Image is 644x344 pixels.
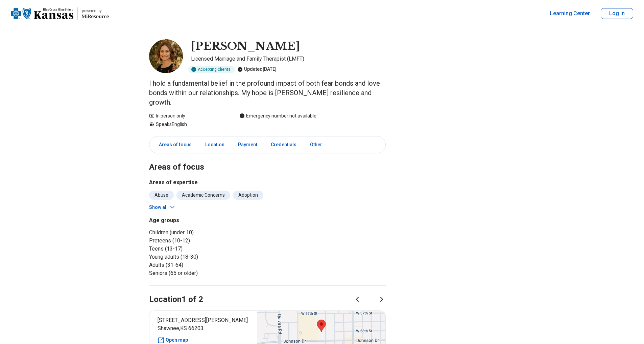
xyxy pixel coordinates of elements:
[149,39,183,73] img: Lisa Moore, Licensed Marriage and Family Therapist (LMFT)
[158,316,249,324] span: [STREET_ADDRESS][PERSON_NAME]
[82,8,109,14] p: powered by
[11,3,109,24] a: Home page
[191,39,300,53] h1: [PERSON_NAME]
[149,79,386,107] p: I hold a fundamental belief in the profound impact of both fear bonds and love bonds within our r...
[149,269,265,277] li: Seniors (65 or older)
[158,337,249,344] a: Open map
[149,229,265,237] li: Children (under 10)
[233,191,263,200] li: Adoption
[149,204,176,211] button: Show all
[149,253,265,261] li: Young adults (18-30)
[201,138,229,152] a: Location
[306,138,330,152] a: Other
[149,294,203,305] h2: Location 1 of 2
[149,216,265,224] h3: Age groups
[149,245,265,253] li: Teens (13-17)
[149,112,226,120] div: In person only
[149,178,386,187] h3: Areas of expertise
[188,66,235,73] div: Accepting clients
[239,112,316,120] div: Emergency number not available
[550,9,590,18] a: Learning Center
[267,138,301,152] a: Credentials
[151,138,196,152] a: Areas of focus
[149,237,265,245] li: Preteens (10-12)
[149,145,386,173] h2: Areas of focus
[149,261,265,269] li: Adults (31-64)
[158,324,249,332] span: Shawnee , KS 66203
[149,191,174,200] li: Abuse
[149,121,226,128] div: Speaks English
[601,8,633,19] button: Log In
[191,55,386,63] p: Licensed Marriage and Family Therapist (LMFT)
[176,191,230,200] li: Academic Concerns
[234,138,261,152] a: Payment
[237,66,277,73] div: Updated [DATE]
